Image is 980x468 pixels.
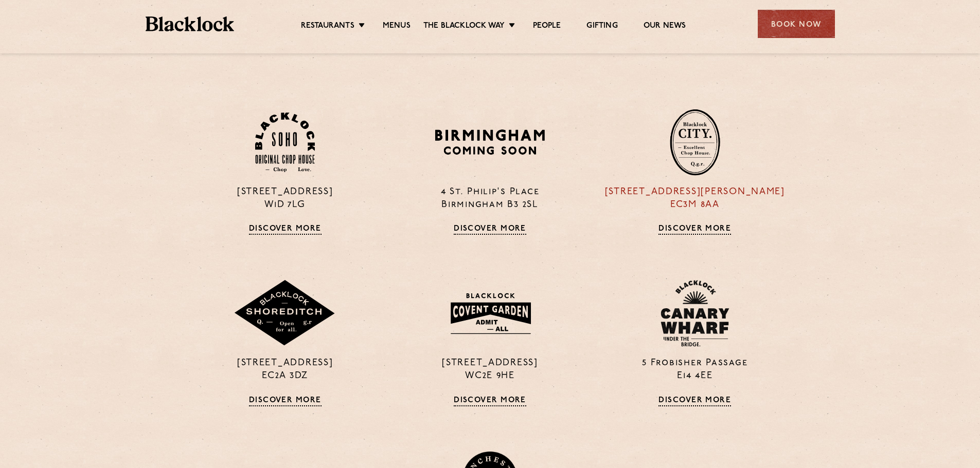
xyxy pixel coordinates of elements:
[758,10,835,38] div: Book Now
[670,109,720,176] img: City-stamp-default.svg
[395,186,584,212] p: 4 St. Philip's Place Birmingham B3 2SL
[249,224,322,235] a: Discover More
[255,113,315,173] img: Soho-stamp-default.svg
[454,224,526,235] a: Discover More
[600,186,790,212] p: [STREET_ADDRESS][PERSON_NAME] EC3M 8AA
[454,396,526,406] a: Discover More
[658,396,731,406] a: Discover More
[190,186,380,212] p: [STREET_ADDRESS] W1D 7LG
[533,21,561,32] a: People
[644,21,686,32] a: Our News
[586,21,617,32] a: Gifting
[234,280,336,347] img: Shoreditch-stamp-v2-default.svg
[423,21,505,32] a: The Blacklock Way
[433,126,547,158] img: BIRMINGHAM-P22_-e1747915156957.png
[600,357,790,383] p: 5 Frobisher Passage E14 4EE
[190,357,380,383] p: [STREET_ADDRESS] EC2A 3DZ
[383,21,411,32] a: Menus
[249,396,322,406] a: Discover More
[661,280,729,347] img: BL_CW_Logo_Website.svg
[658,224,731,235] a: Discover More
[301,21,354,32] a: Restaurants
[146,16,235,31] img: BL_Textured_Logo-footer-cropped.svg
[395,357,584,383] p: [STREET_ADDRESS] WC2E 9HE
[440,287,540,340] img: BLA_1470_CoventGarden_Website_Solid.svg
